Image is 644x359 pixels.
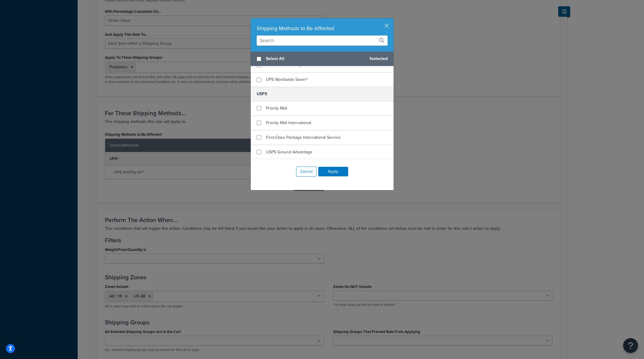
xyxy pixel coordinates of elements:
span: First-Class Package International Service [266,134,341,141]
div: Shipping Methods to Be Affected [257,24,388,33]
span: UPS Worldwide Saver® [266,76,308,83]
button: Apply [318,167,348,176]
span: Priority Mail International [266,120,311,126]
span: Priority Mail [266,105,287,111]
input: Search [257,36,388,46]
button: Cancel [296,167,316,177]
h5: USPS [251,87,394,101]
span: USPS Ground Advantage [266,149,312,155]
span: Select All [266,55,365,63]
div: 1 selected [251,52,394,66]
